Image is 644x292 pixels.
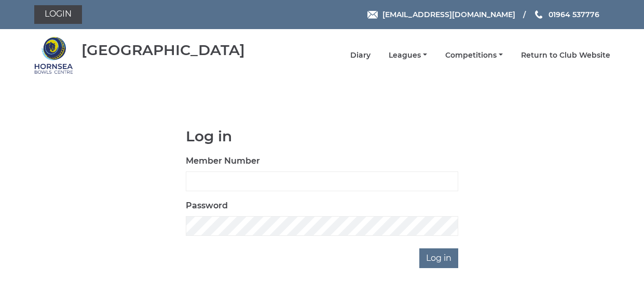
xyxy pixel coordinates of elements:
a: Email [EMAIL_ADDRESS][DOMAIN_NAME] [367,9,515,20]
img: Phone us [535,10,542,19]
a: Competitions [445,50,503,60]
a: Phone us 01964 537776 [533,9,599,20]
img: Hornsea Bowls Centre [34,36,73,75]
a: Return to Club Website [521,50,610,60]
h1: Log in [186,128,458,144]
span: 01964 537776 [549,10,599,19]
img: Email [367,11,378,19]
label: Password [186,200,228,212]
span: [EMAIL_ADDRESS][DOMAIN_NAME] [382,10,515,19]
a: Login [34,5,82,24]
a: Leagues [389,50,427,60]
label: Member Number [186,155,260,167]
div: [GEOGRAPHIC_DATA] [81,42,245,58]
input: Log in [419,248,458,268]
a: Diary [350,50,371,60]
